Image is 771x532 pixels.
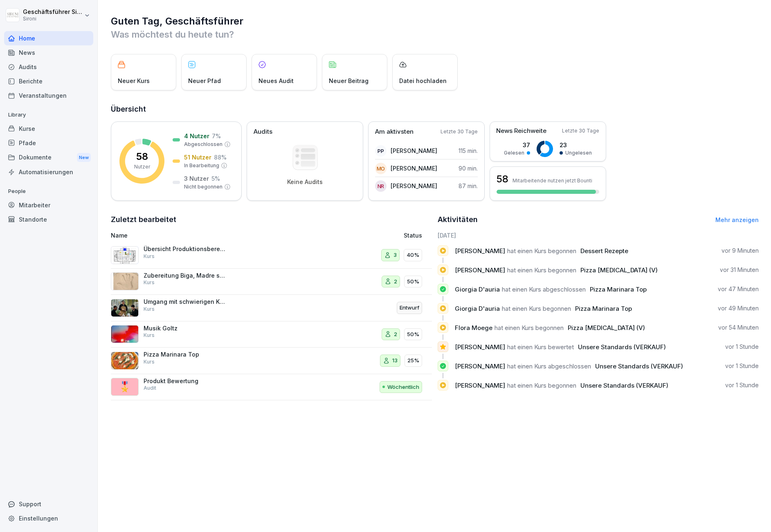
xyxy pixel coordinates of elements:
p: vor 31 Minuten [720,266,759,274]
div: New [77,153,91,162]
span: hat einen Kurs begonnen [495,324,564,332]
p: 115 min. [459,146,478,155]
a: Veranstaltungen [4,88,93,103]
p: Produkt Bewertung [144,377,225,385]
div: Automatisierungen [4,165,93,179]
a: Home [4,31,93,45]
p: Neues Audit [258,76,294,85]
span: hat einen Kurs begonnen [507,266,576,274]
span: Pizza [MEDICAL_DATA] (V) [580,266,658,274]
p: 3 Nutzer [184,174,209,183]
span: Pizza [MEDICAL_DATA] (V) [568,324,645,332]
img: yh4wz2vfvintp4rn1kv0mog4.png [111,325,139,343]
p: 50% [407,330,419,339]
span: Giorgia D'auria [455,285,500,293]
a: Kurse [4,121,93,136]
p: 2 [394,278,397,286]
p: 88 % [214,153,227,162]
img: ekvwbgorvm2ocewxw43lsusz.png [111,272,139,290]
p: Audit [144,384,156,392]
p: 40% [407,251,419,259]
p: Neuer Beitrag [329,76,369,85]
p: Letzte 30 Tage [562,127,599,135]
p: News Reichweite [496,126,546,136]
p: 23 [560,141,592,149]
h1: Guten Tag, Geschäftsführer [111,15,759,28]
p: Am aktivsten [375,127,414,137]
p: Was möchtest du heute tun? [111,28,759,41]
p: Kurs [144,279,155,286]
a: Mehr anzeigen [715,216,759,223]
span: [PERSON_NAME] [455,266,505,274]
span: [PERSON_NAME] [455,343,505,351]
span: hat einen Kurs begonnen [507,382,576,389]
span: Pizza Marinara Top [575,305,632,312]
p: Nutzer [134,163,150,171]
p: Name [111,231,312,240]
a: News [4,45,93,60]
div: PP [375,145,387,157]
p: People [4,185,93,198]
span: Dessert Rezepte [580,247,628,255]
a: 🎖️Produkt BewertungAuditWöchentlich [111,374,432,401]
p: Nicht begonnen [184,183,223,191]
a: Berichte [4,74,93,88]
div: MO [375,163,387,174]
span: hat einen Kurs abgeschlossen [502,285,586,293]
p: Pizza Marinara Top [144,351,225,358]
div: Support [4,497,93,511]
div: Standorte [4,212,93,227]
p: [PERSON_NAME] [391,182,437,190]
h6: [DATE] [438,231,759,240]
a: Mitarbeiter [4,198,93,212]
a: Musik GoltzKurs250% [111,321,432,348]
p: Entwurf [400,304,419,312]
p: Kurs [144,332,155,339]
p: 51 Nutzer [184,153,211,162]
p: Sironi [23,16,83,22]
p: 87 min. [459,182,478,190]
p: Abgeschlossen [184,141,223,148]
p: Umgang mit schwierigen Kunden [144,298,225,305]
span: Unsere Standards (VERKAUF) [580,382,668,389]
a: Pizza Marinara TopKurs1325% [111,348,432,374]
a: Zubereitung Biga, Madre solida, madre liquidaKurs250% [111,269,432,295]
p: 🎖️ [119,379,131,394]
p: 7 % [212,132,221,140]
span: hat einen Kurs begonnen [502,305,571,312]
p: Zubereitung Biga, Madre solida, madre liquida [144,272,225,279]
span: [PERSON_NAME] [455,382,505,389]
p: Ungelesen [565,149,592,157]
p: 13 [392,357,398,365]
span: hat einen Kurs abgeschlossen [507,362,591,370]
a: DokumenteNew [4,150,93,165]
p: Status [404,231,422,240]
h2: Zuletzt bearbeitet [111,214,432,225]
img: yywuv9ckt9ax3nq56adns8w7.png [111,246,139,264]
p: 58 [136,152,148,162]
p: Mitarbeitende nutzen jetzt Bounti [513,177,592,184]
div: Dokumente [4,150,93,165]
p: Kurs [144,358,155,366]
p: 5 % [211,174,220,183]
a: Einstellungen [4,511,93,525]
span: [PERSON_NAME] [455,247,505,255]
p: Neuer Kurs [118,76,150,85]
p: [PERSON_NAME] [391,164,437,173]
span: Unsere Standards (VERKAUF) [578,343,666,351]
p: Wöchentlich [387,383,419,391]
span: Giorgia D'auria [455,305,500,312]
p: vor 1 Stunde [725,362,759,370]
a: Audits [4,60,93,74]
p: Letzte 30 Tage [441,128,478,135]
p: vor 1 Stunde [725,381,759,389]
h2: Aktivitäten [438,214,478,225]
p: Musik Goltz [144,325,225,332]
p: Keine Audits [287,178,323,186]
img: ibmq16c03v2u1873hyb2ubud.png [111,299,139,317]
